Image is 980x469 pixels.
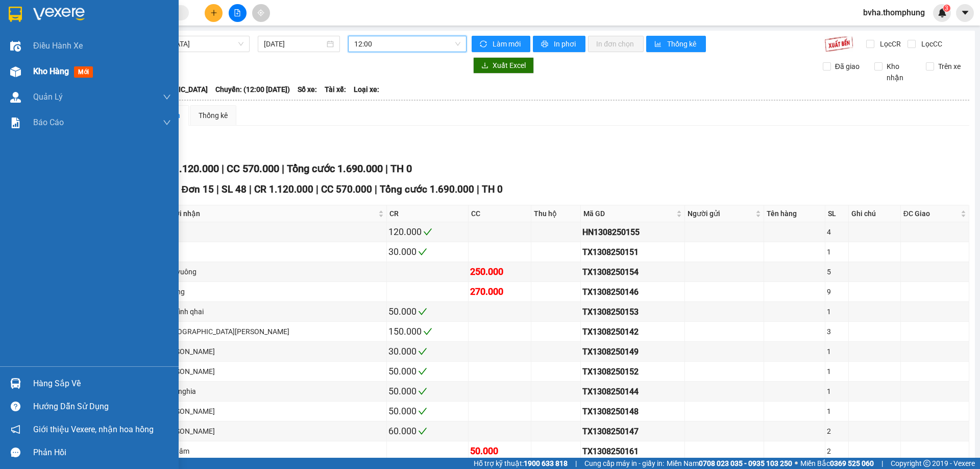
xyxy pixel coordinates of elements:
span: check [418,347,427,356]
div: Đ.trang [160,286,385,297]
span: TH 0 [482,183,503,195]
span: Kho nhận [883,61,918,83]
th: SL [825,205,849,222]
td: TX1308250153 [581,302,685,322]
span: file-add [234,9,241,16]
div: Hàng sắp về [33,376,171,391]
span: TH 0 [390,162,412,175]
div: 50.000 [388,404,467,418]
div: 9 [827,286,847,297]
div: TX1308250149 [582,345,683,358]
span: Trên xe [934,61,965,72]
th: Tên hàng [764,205,825,222]
div: Yến t.nghia [160,386,385,397]
div: hoà [160,226,385,238]
span: Đơn 15 [182,183,214,195]
div: 1 [827,246,847,257]
span: 3 [945,5,948,12]
span: Quản Lý [33,90,63,103]
span: | [881,458,883,469]
span: message [11,448,20,457]
span: check [418,387,427,396]
div: Đình tâm [160,445,385,457]
span: 12:00 [354,36,460,52]
span: CC 570.000 [321,183,372,195]
span: Hỗ trợ kỹ thuật: [474,458,568,469]
div: TX1308250152 [582,365,683,378]
div: 1 [827,306,847,317]
span: Miền Nam [667,458,792,469]
span: check [423,327,432,336]
td: TX1308250144 [581,382,685,402]
span: download [481,62,488,70]
span: CC 570.000 [227,162,279,175]
div: 270.000 [470,285,530,299]
span: printer [541,40,550,49]
span: bar-chart [654,40,663,49]
th: Ghi chú [849,205,900,222]
div: 1 [827,386,847,397]
span: Lọc CR [876,38,902,50]
th: CR [387,205,469,222]
span: Lọc CC [917,38,944,50]
div: 120.000 [388,225,467,239]
span: Số xe: [298,84,317,95]
sup: 3 [943,5,950,12]
div: 4 [827,226,847,238]
div: Hướng dẫn sử dụng [33,399,171,414]
div: TX1308250148 [582,405,683,418]
input: 13/08/2025 [264,38,325,50]
td: TX1308250148 [581,402,685,421]
th: Thu hộ [531,205,580,222]
span: Làm mới [493,38,522,50]
span: CR 1.120.000 [254,183,313,195]
span: ĐC Giao [903,208,959,219]
div: Hà an [160,246,385,257]
span: Thống kê [667,38,698,50]
div: 1 [827,366,847,377]
span: | [375,183,377,195]
span: Xuất Excel [493,60,526,71]
span: Chuyến: (12:00 [DATE]) [215,84,290,95]
span: Người gửi [688,208,753,219]
div: 1 [827,406,847,417]
span: down [163,93,171,101]
span: ⚪️ [795,461,798,465]
div: 2 [827,426,847,437]
button: printerIn phơi [533,36,585,52]
div: TX1308250151 [582,246,683,259]
td: HN1308250155 [581,222,685,242]
button: downloadXuất Excel [473,57,534,74]
div: 2 [827,445,847,457]
img: logo-vxr [9,7,22,22]
span: check [423,227,432,237]
th: CC [469,205,532,222]
span: Mã GD [583,208,674,219]
span: sync [480,40,488,49]
span: | [249,183,252,195]
span: | [216,183,219,195]
button: In đơn chọn [588,36,644,52]
td: TX1308250146 [581,282,685,302]
div: [PERSON_NAME] [160,366,385,377]
td: TX1308250149 [581,342,685,362]
div: 30.000 [388,245,467,259]
span: bvha.thomphung [855,6,933,19]
span: check [418,427,427,436]
div: 5 [827,266,847,277]
span: Loại xe: [354,84,379,95]
span: caret-down [961,8,970,17]
span: | [316,183,318,195]
div: TX1308250161 [582,445,683,458]
div: 250.000 [470,265,530,279]
span: Đã giao [831,61,864,72]
span: check [418,367,427,376]
span: Cung cấp máy in - giấy in: [584,458,664,469]
span: Báo cáo [33,116,64,129]
div: Giáp vuông [160,266,385,277]
span: | [385,162,388,175]
div: 60.000 [388,424,467,438]
div: TX1308250153 [582,306,683,318]
span: CR 1.120.000 [158,162,219,175]
strong: 1900 633 818 [524,459,568,467]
